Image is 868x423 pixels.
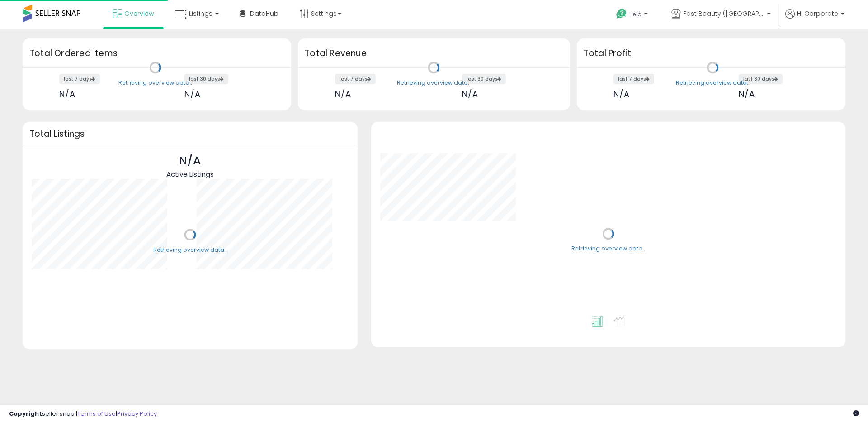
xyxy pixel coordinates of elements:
span: Listings [189,9,212,18]
div: Retrieving overview data.. [153,246,227,254]
a: Help [609,1,657,29]
span: Hi Corporate [797,9,838,18]
span: Help [629,10,642,18]
div: Retrieving overview data.. [118,79,192,87]
div: Retrieving overview data.. [571,245,645,253]
span: DataHub [250,9,278,18]
div: Retrieving overview data.. [397,79,471,87]
span: Overview [124,9,154,18]
div: Retrieving overview data.. [676,79,750,87]
a: Hi Corporate [785,9,844,29]
i: Get Help [616,8,627,19]
span: Fast Beauty ([GEOGRAPHIC_DATA]) [683,9,764,18]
